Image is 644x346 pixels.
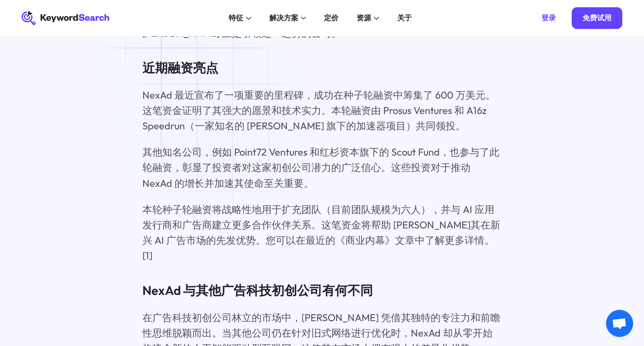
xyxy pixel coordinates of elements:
[541,13,556,22] font: 登录
[142,146,499,189] font: 其他知名公司，例如 Point72 Ventures 和红杉资本旗下的 Scout Fund，也参与了此轮融资，彰显了投资者对这家初创公司潜力的广泛信心。这些投资对于推动 NexAd 的增长并加...
[319,11,344,25] a: 定价
[572,7,622,29] a: 免费试用
[392,11,417,25] a: 关于
[583,13,611,22] font: 免费试用
[324,13,338,22] font: 定价
[357,13,371,22] font: 资源
[142,89,495,132] font: NexAd 最近宣布了一项重要的里程碑，成功在种子轮融资中筹集了 600 万美元。这笔资金证明了其强大的愿景和技术实力。本轮融资由 Prosus Ventures 和 A16z Speedrun...
[397,13,412,22] font: 关于
[142,203,500,262] font: 本轮种子轮融资将战略性地用于扩充团队（目前团队规模为六人），并与 AI 应用发行商和广告商建立更多合作伙伴关系。这笔资金将帮助 [PERSON_NAME]其在新兴 AI 广告市场的先发优势。您可...
[606,310,633,337] div: 开放式聊天
[531,7,567,29] a: 登录
[142,60,218,76] font: 近期融资亮点
[269,13,298,22] font: 解决方案
[142,282,373,298] font: NexAd 与其他广告科技初创公司有何不同
[229,13,243,22] font: 特征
